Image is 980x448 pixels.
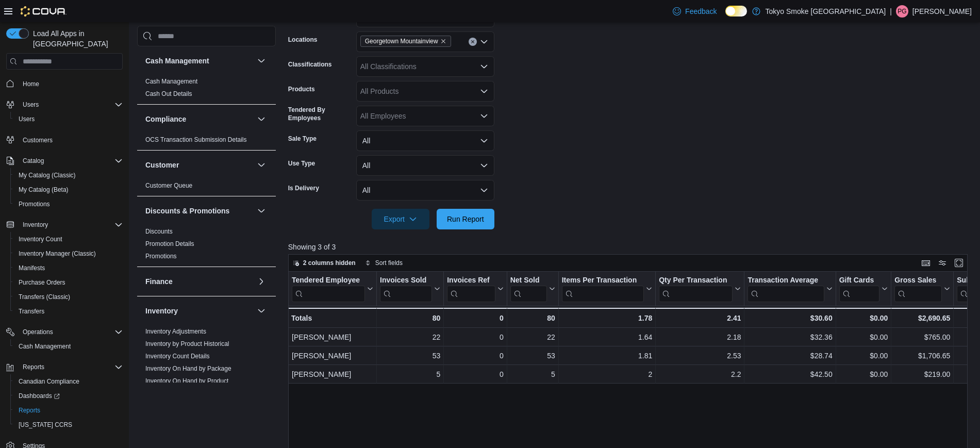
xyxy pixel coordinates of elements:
span: Promotions [145,252,177,260]
button: Cash Management [10,339,127,354]
div: Items Per Transaction [561,276,644,286]
button: Gross Sales [894,276,950,302]
a: Promotions [14,198,54,210]
div: 0 [447,312,503,324]
a: Canadian Compliance [14,375,84,388]
div: Gross Sales [894,276,942,302]
button: Invoices Ref [447,276,503,302]
span: Customers [23,136,53,144]
span: Load All Apps in [GEOGRAPHIC_DATA] [29,28,123,49]
span: Promotions [14,198,123,210]
span: Promotion Details [145,240,194,248]
button: All [356,155,494,176]
label: Locations [288,36,318,44]
span: Reports [19,361,123,373]
button: Home [2,76,127,91]
button: Tendered Employee [292,276,373,302]
span: Georgetown Mountainview [360,36,451,47]
button: Inventory [145,306,253,316]
div: Compliance [137,134,276,150]
span: My Catalog (Classic) [19,171,76,179]
button: Items Per Transaction [561,276,652,302]
div: 1.78 [561,312,652,324]
div: 2.2 [659,369,741,381]
span: Customer Queue [145,181,192,190]
button: Canadian Compliance [10,374,127,389]
a: Promotions [145,253,177,260]
div: Tendered Employee [292,276,365,286]
span: Cash Management [19,342,71,351]
a: Customer Queue [145,182,192,189]
span: Catalog [23,157,44,165]
div: 2.41 [659,312,741,324]
span: 2 columns hidden [303,259,356,267]
span: Cash Management [145,77,197,86]
h3: Customer [145,160,179,170]
button: Catalog [2,154,127,168]
a: Feedback [669,1,721,22]
h3: Compliance [145,114,186,124]
span: [US_STATE] CCRS [19,421,72,429]
button: Inventory Count [10,232,127,246]
button: Users [2,97,127,112]
span: Inventory Count Details [145,352,210,360]
span: Cash Management [14,340,123,353]
div: Invoices Ref [447,276,495,302]
h3: Inventory [145,306,178,316]
span: Feedback [685,6,717,16]
div: 2 [562,369,653,381]
a: My Catalog (Beta) [14,184,73,196]
span: Reports [23,363,44,371]
span: Cash Out Details [145,90,192,98]
div: Tendered Employee [292,276,365,302]
span: Users [19,115,35,123]
span: Transfers (Classic) [14,291,123,303]
div: Gross Sales [894,276,942,286]
button: My Catalog (Classic) [10,168,127,182]
button: Compliance [145,114,253,124]
span: Dashboards [19,392,60,400]
button: Enter fullscreen [953,257,965,269]
span: Inventory [19,219,123,231]
label: Tendered By Employees [288,106,352,122]
div: Items Per Transaction [561,276,644,302]
a: Cash Out Details [145,90,192,97]
button: My Catalog (Beta) [10,182,127,197]
a: Inventory Adjustments [145,328,206,335]
button: Sort fields [361,257,407,269]
button: Transaction Average [748,276,832,302]
button: Cash Management [145,56,253,66]
button: Operations [2,325,127,339]
label: Use Type [288,159,315,168]
span: Discounts [145,227,173,236]
button: Customer [145,160,253,170]
p: [PERSON_NAME] [912,5,972,18]
button: Inventory [19,219,52,231]
div: 80 [510,312,555,324]
div: $765.00 [894,331,950,344]
div: 5 [380,369,440,381]
span: Run Report [447,214,484,224]
a: Cash Management [14,340,75,353]
button: Purchase Orders [10,275,127,290]
a: Transfers (Classic) [14,291,74,303]
img: Cova [21,6,67,16]
div: 53 [380,350,440,362]
div: 22 [380,331,440,344]
span: OCS Transaction Submission Details [145,136,247,144]
input: Dark Mode [725,6,747,16]
div: Invoices Sold [380,276,432,302]
button: All [356,130,494,151]
label: Sale Type [288,135,317,143]
button: Keyboard shortcuts [920,257,932,269]
button: Manifests [10,261,127,275]
div: 2.53 [659,350,741,362]
button: Users [19,98,43,111]
span: Inventory Manager (Classic) [19,250,96,258]
p: Showing 3 of 3 [288,242,975,252]
button: Transfers [10,304,127,319]
span: Inventory by Product Historical [145,340,229,348]
a: Customers [19,134,57,146]
button: Open list of options [480,38,488,46]
div: $32.36 [748,331,832,344]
